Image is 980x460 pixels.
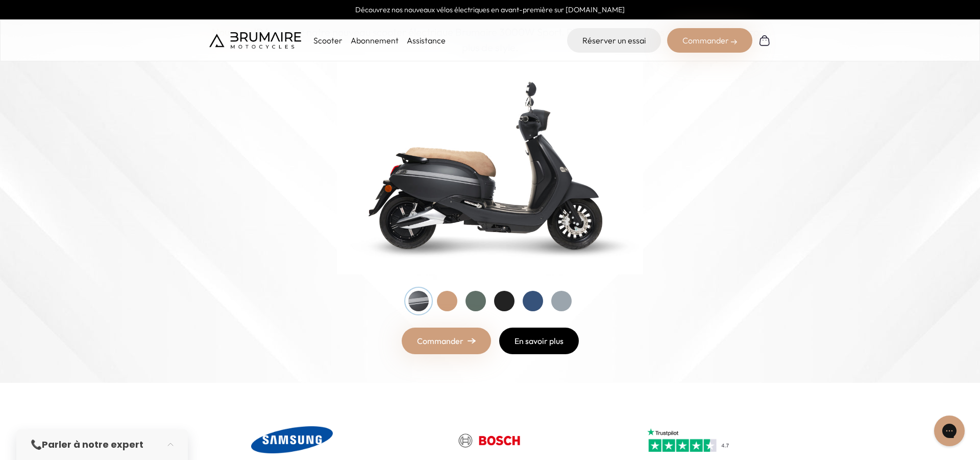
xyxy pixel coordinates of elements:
[313,34,342,47] p: Scooter
[499,328,579,354] a: En savoir plus
[731,39,737,45] img: right-arrow-2.png
[468,338,476,344] img: right-arrow.png
[407,35,446,45] a: Assistance
[667,28,752,53] div: Commander
[567,28,661,53] a: Réserver un essai
[351,35,399,45] a: Abonnement
[929,412,970,450] iframe: Gorgias live chat messenger
[402,328,491,354] a: Commander
[209,32,301,49] img: Brumaire Motocycles
[758,34,771,47] img: Panier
